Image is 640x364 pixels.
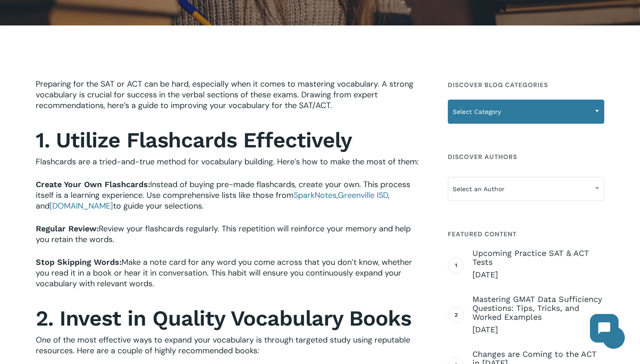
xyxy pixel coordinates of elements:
[472,249,604,267] span: Upcoming Practice SAT & ACT Tests
[448,177,604,201] span: Select an Author
[36,224,99,233] b: Regular Review:
[113,201,204,211] span: to guide your selections.
[36,180,150,189] b: Create Your Own Flashcards:
[36,127,352,153] strong: 1. Utilize Flashcards Effectively
[448,100,604,124] span: Select Category
[581,305,627,351] iframe: Chatbot
[36,257,412,289] span: Make a note card for any word you come across that you don’t know, whether you read it in a book ...
[448,226,604,242] h4: Featured Content
[36,190,389,211] span: , and
[50,201,113,211] a: [DOMAIN_NAME]
[448,180,604,198] span: Select an Author
[472,295,604,335] a: Mastering GMAT Data Sufficiency Questions: Tips, Tricks, and Worked Examples [DATE]
[472,249,604,280] a: Upcoming Practice SAT & ACT Tests [DATE]
[338,190,388,201] a: Greenville ISD
[36,257,122,267] b: Stop Skipping Words:
[337,190,388,201] span: ,
[36,335,410,356] span: One of the most effective ways to expand your vocabulary is through targeted study using reputabl...
[472,324,604,335] span: [DATE]
[36,79,413,111] span: Preparing for the SAT or ACT can be hard, especially when it comes to mastering vocabulary. A str...
[36,179,410,201] span: Instead of buying pre-made flashcards, create your own. This process itself is a learning experie...
[36,156,419,167] span: Flashcards are a tried-and-true method for vocabulary building. Here’s how to make the most of them:
[36,223,411,245] span: Review your flashcards regularly. This repetition will reinforce your memory and help you retain ...
[472,295,604,322] span: Mastering GMAT Data Sufficiency Questions: Tips, Tricks, and Worked Examples
[294,190,337,201] a: SparkNotes
[36,305,411,331] strong: 2. Invest in Quality Vocabulary Books
[448,77,604,93] h4: Discover Blog Categories
[448,149,604,165] h4: Discover Authors
[448,102,604,121] span: Select Category
[472,269,604,280] span: [DATE]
